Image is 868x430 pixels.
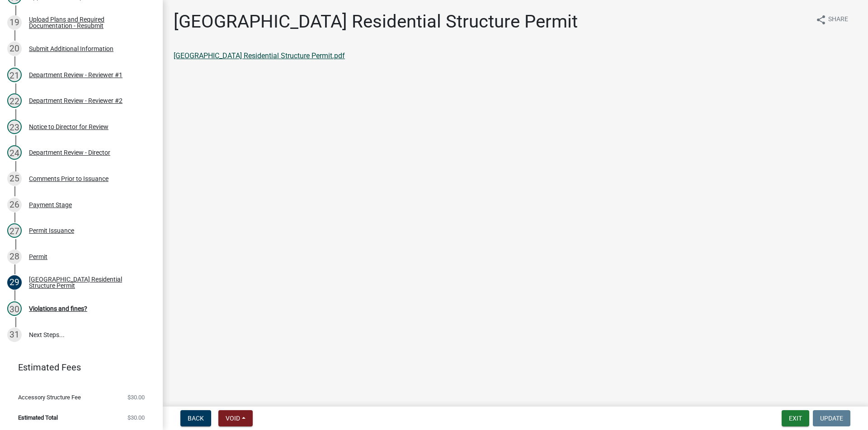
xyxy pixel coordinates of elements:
[180,410,211,426] button: Back
[816,14,826,25] i: share
[18,394,81,400] span: Accessory Structure Fee
[29,305,87,312] div: Violations and fines?
[29,149,110,156] div: Department Review - Director
[7,15,22,30] div: 19
[127,394,145,400] span: $30.00
[7,275,22,290] div: 29
[808,11,855,28] button: shareShare
[813,410,850,426] button: Update
[29,72,123,78] div: Department Review - Reviewer #1
[29,227,74,234] div: Permit Issuance
[7,68,22,82] div: 21
[174,11,578,32] h1: [GEOGRAPHIC_DATA] Residential Structure Permit
[127,415,145,421] span: $30.00
[7,223,22,238] div: 27
[29,176,108,182] div: Comments Prior to Issuance
[29,124,108,130] div: Notice to Director for Review
[7,145,22,160] div: 24
[29,202,72,208] div: Payment Stage
[188,415,204,422] span: Back
[29,46,113,52] div: Submit Additional Information
[7,42,22,56] div: 20
[29,97,123,104] div: Department Review - Reviewer #2
[29,16,148,29] div: Upload Plans and Required Documentation - Resubmit
[218,410,253,426] button: Void
[7,198,22,212] div: 26
[7,358,148,376] a: Estimated Fees
[7,171,22,186] div: 25
[820,415,843,422] span: Update
[29,276,148,289] div: [GEOGRAPHIC_DATA] Residential Structure Permit
[828,14,848,25] span: Share
[7,301,22,316] div: 30
[226,415,240,422] span: Void
[174,51,345,60] a: [GEOGRAPHIC_DATA] Residential Structure Permit.pdf
[7,93,22,108] div: 22
[7,120,22,134] div: 23
[7,250,22,264] div: 28
[782,410,809,426] button: Exit
[29,254,47,260] div: Permit
[7,328,22,342] div: 31
[18,415,58,421] span: Estimated Total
